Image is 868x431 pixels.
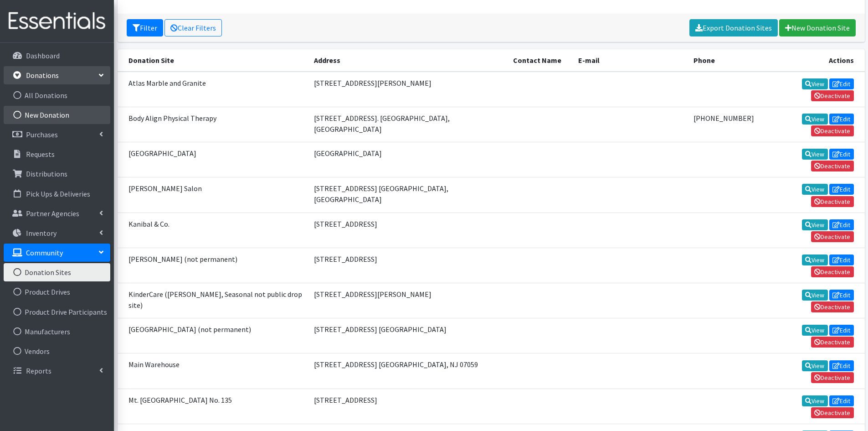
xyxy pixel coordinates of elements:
[308,248,508,283] td: [STREET_ADDRESS]
[802,360,828,371] a: View
[4,66,110,84] a: Donations
[829,78,854,89] a: Edit
[811,266,854,277] a: Deactivate
[811,196,854,207] a: Deactivate
[308,318,508,353] td: [STREET_ADDRESS] [GEOGRAPHIC_DATA]
[308,72,508,107] td: [STREET_ADDRESS][PERSON_NAME]
[4,185,110,203] a: Pick Ups & Deliveries
[118,283,308,318] td: KinderCare ([PERSON_NAME], Seasonal not public drop site)
[689,19,778,36] a: Export Donation Sites
[760,49,864,72] th: Actions
[308,389,508,424] td: [STREET_ADDRESS]
[508,49,573,72] th: Contact Name
[118,213,308,248] td: Kanibal & Co.
[802,325,828,336] a: View
[688,49,760,72] th: Phone
[829,290,854,301] a: Edit
[26,150,55,159] p: Requests
[4,322,110,341] a: Manufacturers
[811,372,854,383] a: Deactivate
[829,395,854,406] a: Edit
[4,6,110,36] img: HumanEssentials
[308,213,508,248] td: [STREET_ADDRESS]
[118,142,308,177] td: [GEOGRAPHIC_DATA]
[118,389,308,424] td: Mt. [GEOGRAPHIC_DATA] No. 135
[779,19,856,36] a: New Donation Site
[829,114,854,125] a: Edit
[4,224,110,242] a: Inventory
[811,125,854,136] a: Deactivate
[802,219,828,230] a: View
[829,184,854,195] a: Edit
[802,395,828,406] a: View
[4,165,110,183] a: Distributions
[4,106,110,124] a: New Donation
[811,301,854,312] a: Deactivate
[829,360,854,371] a: Edit
[811,407,854,418] a: Deactivate
[118,248,308,283] td: [PERSON_NAME] (not permanent)
[26,51,60,60] p: Dashboard
[118,177,308,213] td: [PERSON_NAME] Salon
[127,19,163,36] button: Filter
[4,263,110,281] a: Donation Sites
[118,318,308,353] td: [GEOGRAPHIC_DATA] (not permanent)
[4,86,110,104] a: All Donations
[4,342,110,360] a: Vendors
[118,72,308,107] td: Atlas Marble and Granite
[4,204,110,223] a: Partner Agencies
[26,209,79,218] p: Partner Agencies
[308,142,508,177] td: [GEOGRAPHIC_DATA]
[811,231,854,242] a: Deactivate
[308,353,508,389] td: [STREET_ADDRESS] [GEOGRAPHIC_DATA], NJ 07059
[26,130,58,139] p: Purchases
[4,244,110,262] a: Community
[4,47,110,65] a: Dashboard
[118,107,308,142] td: Body Align Physical Therapy
[4,283,110,301] a: Product Drives
[26,366,51,375] p: Reports
[802,149,828,160] a: View
[573,49,688,72] th: E-mail
[811,337,854,348] a: Deactivate
[802,254,828,265] a: View
[118,49,308,72] th: Donation Site
[308,177,508,213] td: [STREET_ADDRESS] [GEOGRAPHIC_DATA], [GEOGRAPHIC_DATA]
[308,283,508,318] td: [STREET_ADDRESS][PERSON_NAME]
[802,290,828,301] a: View
[829,254,854,265] a: Edit
[26,189,90,198] p: Pick Ups & Deliveries
[26,228,56,238] p: Inventory
[688,107,760,142] td: [PHONE_NUMBER]
[4,125,110,144] a: Purchases
[26,169,67,178] p: Distributions
[802,78,828,89] a: View
[308,107,508,142] td: [STREET_ADDRESS]. [GEOGRAPHIC_DATA], [GEOGRAPHIC_DATA]
[26,248,63,257] p: Community
[829,325,854,336] a: Edit
[4,303,110,321] a: Product Drive Participants
[829,219,854,230] a: Edit
[802,184,828,195] a: View
[4,362,110,380] a: Reports
[118,353,308,389] td: Main Warehouse
[4,145,110,163] a: Requests
[26,71,59,80] p: Donations
[829,149,854,160] a: Edit
[308,49,508,72] th: Address
[811,90,854,101] a: Deactivate
[811,161,854,171] a: Deactivate
[802,114,828,125] a: View
[164,19,222,36] a: Clear Filters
